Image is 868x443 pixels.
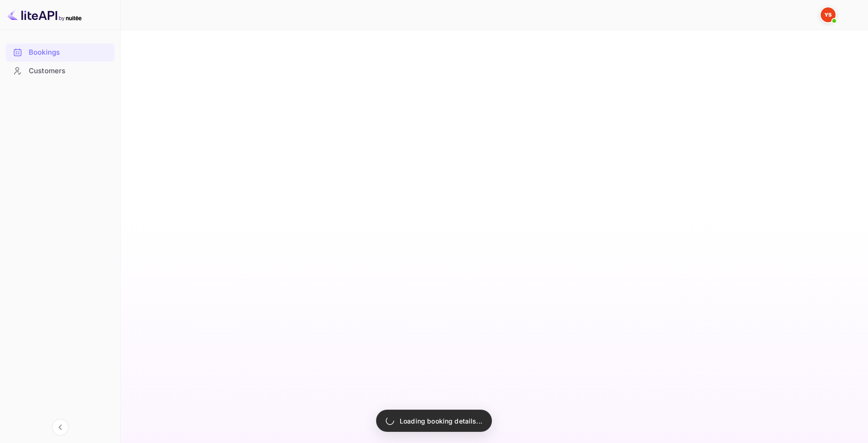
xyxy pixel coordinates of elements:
div: Customers [29,66,110,76]
div: Bookings [6,44,115,62]
img: LiteAPI logo [7,7,82,22]
a: Customers [6,62,115,79]
div: Customers [6,62,115,80]
a: Bookings [6,44,115,61]
button: Collapse navigation [52,419,69,436]
img: Yandex Support [821,7,836,22]
div: Bookings [29,47,110,58]
p: Loading booking details... [400,416,482,426]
